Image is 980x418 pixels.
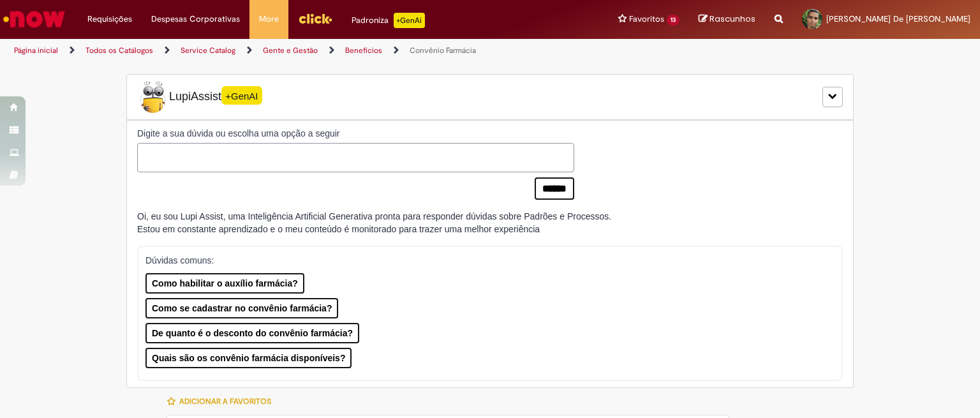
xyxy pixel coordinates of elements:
[137,81,169,113] img: Lupi
[137,127,574,140] label: Digite a sua dúvida ou escolha uma opção a seguir
[699,13,755,26] a: Rascunhos
[345,45,382,56] a: Benefícios
[709,13,755,25] span: Rascunhos
[179,396,271,407] span: Adicionar a Favoritos
[151,13,240,26] span: Despesas Corporativas
[126,74,854,120] div: LupiLupiAssist+GenAI
[145,323,359,343] button: De quanto é o desconto do convênio farmácia?
[167,388,278,415] button: Adicionar a Favoritos
[352,13,425,28] div: Padroniza
[10,39,644,63] ul: Trilhas de página
[137,81,262,113] span: LupiAssist
[87,13,132,26] span: Requisições
[263,45,318,56] a: Gente e Gestão
[394,13,425,28] p: +GenAi
[629,13,664,26] span: Favoritos
[410,45,476,56] a: Convênio Farmácia
[826,13,970,24] span: [PERSON_NAME] De [PERSON_NAME]
[145,254,822,267] p: Dúvidas comuns:
[259,13,279,26] span: More
[298,9,332,28] img: click_logo_yellow_360x200.png
[1,6,67,32] img: ServiceNow
[137,210,611,235] div: Oi, eu sou Lupi Assist, uma Inteligência Artificial Generativa pronta para responder dúvidas sobr...
[181,45,235,56] a: Service Catalog
[221,86,262,105] span: +GenAI
[145,348,352,368] button: Quais são os convênio farmácia disponíveis?
[145,298,338,318] button: Como se cadastrar no convênio farmácia?
[85,45,153,56] a: Todos os Catálogos
[667,15,679,26] span: 13
[145,273,304,294] button: Como habilitar o auxílio farmácia?
[14,45,58,56] a: Página inicial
